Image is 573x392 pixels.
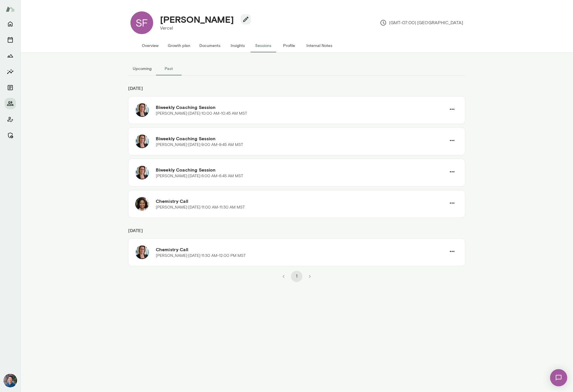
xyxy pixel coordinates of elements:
button: Sessions [251,39,276,52]
button: Home [5,18,16,30]
h4: [PERSON_NAME] [160,14,234,25]
h6: Chemistry Call [156,198,446,205]
button: Upcoming [128,62,156,75]
button: Manage [5,130,16,141]
h6: Biweekly Coaching Session [156,166,446,173]
div: pagination [128,266,465,282]
button: Sessions [5,34,16,46]
button: Documents [5,82,16,93]
p: [PERSON_NAME] · [DATE] · 11:30 AM-12:00 PM MST [156,253,246,259]
button: Insights [5,66,16,77]
button: page 1 [291,271,302,282]
button: Client app [5,114,16,125]
p: [PERSON_NAME] · [DATE] · 11:00 AM-11:30 AM MST [156,205,245,210]
button: Documents [195,39,225,52]
div: basic tabs example [128,62,465,75]
p: (GMT-07:00) [GEOGRAPHIC_DATA] [380,19,463,26]
button: Profile [276,39,302,52]
h6: [DATE] [128,85,465,96]
h6: Chemistry Call [156,246,446,253]
h6: Biweekly Coaching Session [156,135,446,142]
button: Members [5,98,16,109]
p: [PERSON_NAME] · [DATE] · 9:00 AM-9:45 AM MST [156,142,243,148]
button: Internal Notes [302,39,337,52]
button: Growth Plan [5,50,16,61]
button: Insights [225,39,251,52]
p: [PERSON_NAME] · [DATE] · 6:00 AM-6:45 AM MST [156,173,243,179]
div: SF [130,11,153,34]
h6: Biweekly Coaching Session [156,104,446,111]
h6: [DATE] [128,227,465,238]
button: Past [156,62,182,75]
p: [PERSON_NAME] · [DATE] · 10:00 AM-10:45 AM MST [156,111,247,116]
img: Alex Yu [3,374,17,387]
nav: pagination navigation [277,271,316,282]
button: Overview [137,39,163,52]
p: Vercel [160,25,246,32]
button: Growth plan [163,39,195,52]
img: Mento [6,4,15,15]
